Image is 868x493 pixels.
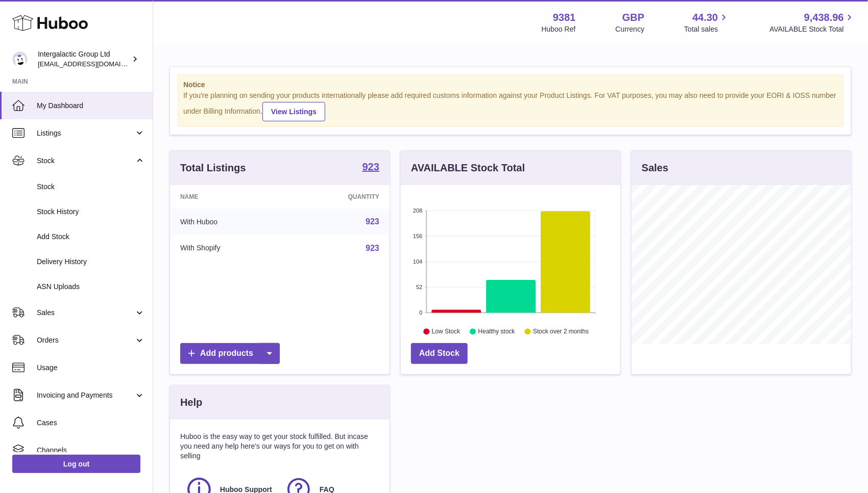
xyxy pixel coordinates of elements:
[432,328,461,335] text: Low Stock
[37,308,134,318] span: Sales
[12,455,140,473] a: Log out
[37,446,145,455] span: Channels
[180,161,246,175] h3: Total Listings
[183,80,838,90] strong: Notice
[413,207,422,214] text: 208
[692,11,718,24] span: 44.30
[12,51,28,67] img: info@junglistnetwork.com
[769,24,856,34] span: AVAILABLE Stock Total
[37,335,134,345] span: Orders
[642,161,668,175] h3: Sales
[180,343,280,364] a: Add products
[413,258,422,265] text: 104
[38,60,150,68] span: [EMAIL_ADDRESS][DOMAIN_NAME]
[769,11,856,34] a: 9,438.96 AVAILABLE Stock Total
[37,391,134,400] span: Invoicing and Payments
[37,282,145,292] span: ASN Uploads
[262,102,325,121] a: View Listings
[366,244,379,252] a: 923
[366,217,379,226] a: 923
[37,156,134,166] span: Stock
[363,162,379,172] strong: 923
[37,363,145,373] span: Usage
[38,49,130,69] div: Intergalactic Group Ltd
[37,182,145,192] span: Stock
[416,284,422,290] text: 52
[288,185,390,209] th: Quantity
[411,161,525,175] h3: AVAILABLE Stock Total
[170,209,288,235] td: With Huboo
[170,185,288,209] th: Name
[37,232,145,242] span: Add Stock
[616,24,645,34] div: Currency
[553,11,576,24] strong: 9381
[37,128,134,138] span: Listings
[37,257,145,267] span: Delivery History
[170,235,288,262] td: With Shopify
[533,328,589,335] text: Stock over 2 months
[684,24,730,34] span: Total sales
[419,309,422,316] text: 0
[37,418,145,428] span: Cases
[411,343,468,364] a: Add Stock
[37,101,145,111] span: My Dashboard
[180,432,379,461] p: Huboo is the easy way to get your stock fulfilled. But incase you need any help here's our ways f...
[37,207,145,217] span: Stock History
[183,91,838,121] div: If you're planning on sending your products internationally please add required customs informati...
[542,24,576,34] div: Huboo Ref
[804,11,844,24] span: 9,438.96
[363,162,379,174] a: 923
[413,233,422,239] text: 156
[684,11,730,34] a: 44.30 Total sales
[622,11,644,24] strong: GBP
[478,328,516,335] text: Healthy stock
[180,396,202,409] h3: Help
